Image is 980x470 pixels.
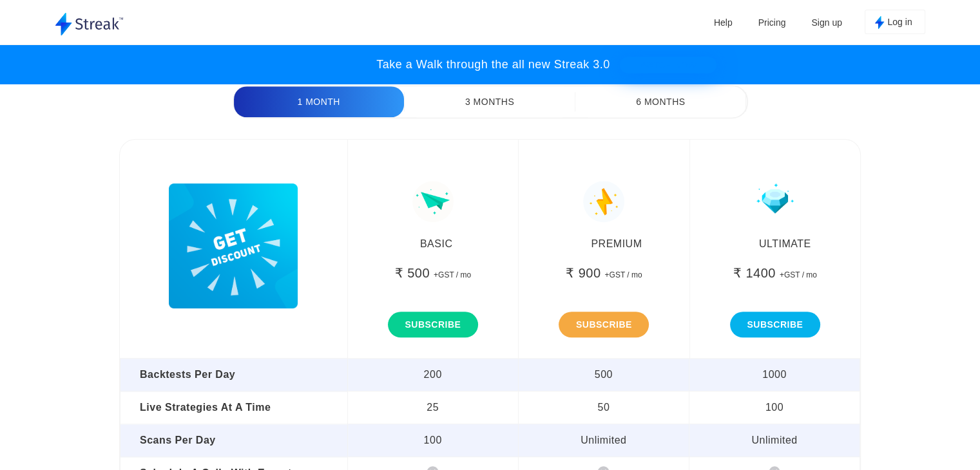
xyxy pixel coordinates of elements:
[348,359,519,391] div: 200
[730,312,820,337] button: SUBSCRIBE
[751,174,799,222] img: img
[689,359,860,391] div: 1000
[707,13,739,32] a: Help
[583,230,624,258] div: PREMIUM
[751,230,799,258] div: ULTIMATE
[363,58,610,71] p: Take a Walk through the all new Streak 3.0
[395,265,430,281] div: ₹ 500
[566,265,600,281] div: ₹ 900
[169,183,298,308] img: no_discount
[434,270,471,279] div: +GST / mo
[689,391,860,424] div: 100
[620,57,716,73] button: WATCH NOW
[733,265,776,281] div: ₹ 1400
[887,17,912,29] span: Log in
[805,13,848,32] a: Sign up
[604,270,642,279] div: +GST / mo
[689,424,860,457] div: Unlimited
[412,230,454,258] div: BASIC
[865,10,925,34] button: Log in
[348,391,519,424] div: 25
[519,359,689,391] div: 500
[519,391,689,424] div: 50
[120,391,348,424] div: Live strategies at a time
[519,424,689,457] div: Unlimited
[583,181,624,222] img: img
[412,181,454,222] img: img
[120,359,348,391] div: Backtests per day
[559,312,649,337] button: SUBSCRIBE
[575,86,745,117] button: 6 Months
[348,424,519,457] div: 100
[405,86,575,117] button: 3 Months
[875,16,885,29] img: kite_logo
[780,270,817,279] div: +GST / mo
[752,13,793,32] a: Pricing
[120,424,348,457] div: Scans per day
[388,312,478,337] button: SUBSCRIBE
[234,86,404,117] button: 1 Month
[55,13,124,35] img: logo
